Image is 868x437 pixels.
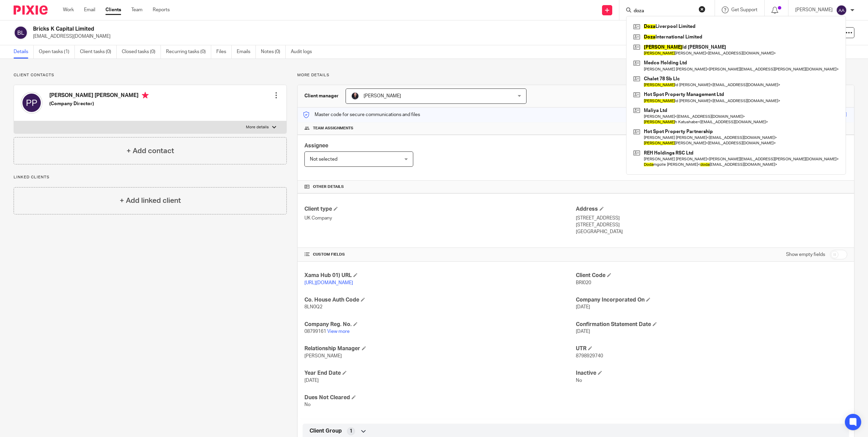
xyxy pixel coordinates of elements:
h4: + Add contact [127,146,174,156]
h5: (Company Director) [49,100,149,107]
span: No [304,402,311,407]
span: [DATE] [576,329,590,334]
img: MicrosoftTeams-image.jfif [351,92,359,100]
a: Recurring tasks (0) [166,45,211,59]
h4: CUSTOM FIELDS [304,252,576,257]
a: Open tasks (1) [39,45,75,59]
p: [EMAIL_ADDRESS][DOMAIN_NAME] [33,33,762,40]
span: No [576,378,582,383]
span: [DATE] [576,305,590,309]
h4: Company Reg. No. [304,321,576,328]
h4: Address [576,206,847,213]
h4: UTR [576,345,847,352]
h4: Company Incorporated On [576,296,847,304]
a: Reports [153,6,170,13]
a: Notes (0) [261,45,286,59]
p: Linked clients [14,175,287,180]
p: UK Company [304,215,576,222]
a: Client tasks (0) [80,45,117,59]
p: [STREET_ADDRESS] [576,215,847,222]
a: [URL][DOMAIN_NAME] [304,280,353,285]
a: Clients [105,6,121,13]
h2: Bricks K Capital Limited [33,26,616,33]
span: Other details [313,184,344,190]
span: [DATE] [304,378,319,383]
span: Get Support [731,7,757,12]
label: Show empty fields [786,251,825,258]
span: Client Group [310,427,342,435]
img: svg%3E [14,26,28,40]
a: Work [63,6,74,13]
a: Details [14,45,34,59]
p: Master code for secure communications and files [303,111,420,118]
a: Emails [237,45,256,59]
img: Pixie [14,5,48,15]
span: [PERSON_NAME] [304,354,342,358]
input: Search [633,8,694,14]
p: More details [297,72,854,78]
p: Client contacts [14,72,287,78]
span: BRI020 [576,280,591,285]
h4: Relationship Manager [304,345,576,352]
h4: Client type [304,206,576,213]
p: [STREET_ADDRESS] [576,222,847,228]
span: 08799161 [304,329,326,334]
a: Closed tasks (0) [122,45,161,59]
h4: [PERSON_NAME] [PERSON_NAME] [49,92,149,100]
p: [PERSON_NAME] [795,6,833,13]
span: Team assignments [313,126,353,131]
a: Team [131,6,143,13]
h4: Confirmation Statement Date [576,321,847,328]
span: 8798929740 [576,354,603,358]
span: 8LN0Q2 [304,305,322,309]
h4: Dues Not Cleared [304,394,576,401]
i: Primary [142,92,149,99]
h4: Inactive [576,370,847,377]
img: svg%3E [21,92,43,114]
h4: Xama Hub 01) URL [304,272,576,279]
a: Email [84,6,95,13]
p: [GEOGRAPHIC_DATA] [576,228,847,235]
h4: Client Code [576,272,847,279]
span: 1 [350,428,352,435]
h4: Year End Date [304,370,576,377]
a: Files [216,45,232,59]
span: Not selected [310,157,337,162]
img: svg%3E [836,5,847,16]
a: View more [327,329,350,334]
h4: Co. House Auth Code [304,296,576,304]
h3: Client manager [304,93,339,99]
button: Clear [699,6,705,13]
span: [PERSON_NAME] [364,94,401,98]
span: Assignee [304,143,328,148]
p: More details [246,125,269,130]
a: Audit logs [291,45,317,59]
h4: + Add linked client [120,195,181,206]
